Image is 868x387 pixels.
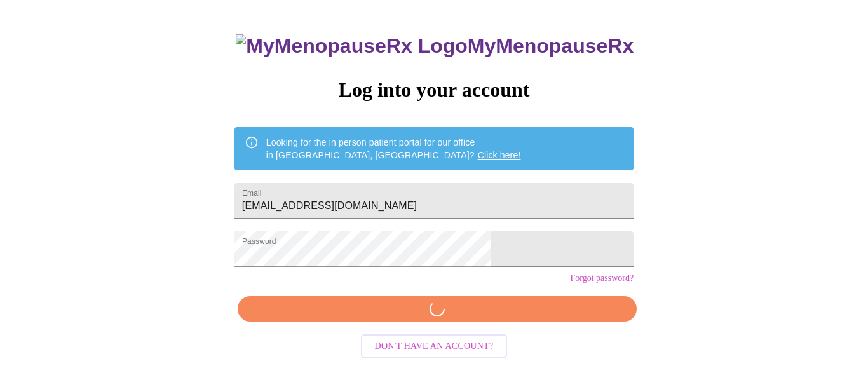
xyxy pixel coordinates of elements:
h3: Log into your account [234,78,634,102]
img: MyMenopauseRx Logo [236,34,467,58]
a: Don't have an account? [358,340,511,351]
span: Don't have an account? [375,339,494,355]
a: Forgot password? [570,273,634,283]
h3: MyMenopauseRx [236,34,634,58]
div: Looking for the in person patient portal for our office in [GEOGRAPHIC_DATA], [GEOGRAPHIC_DATA]? [266,131,521,166]
button: Don't have an account? [361,334,508,359]
a: Click here! [478,150,521,160]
